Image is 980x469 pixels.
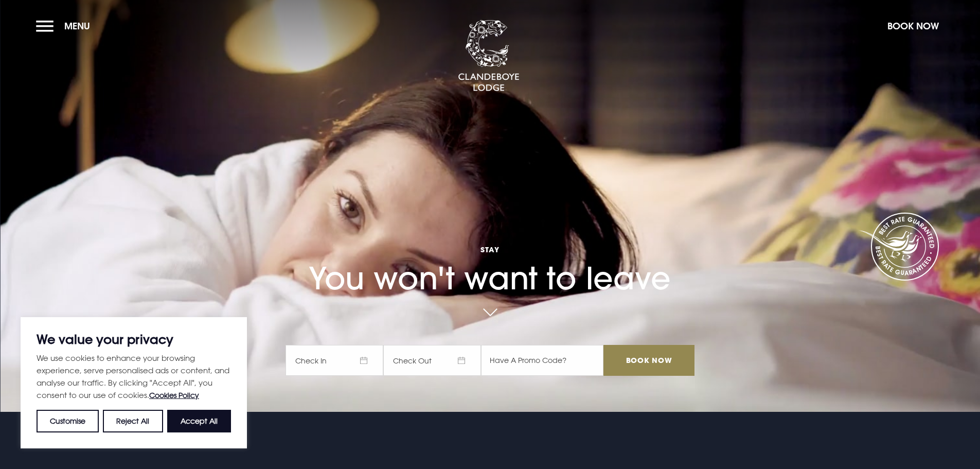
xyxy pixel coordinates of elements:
[882,15,944,37] button: Book Now
[286,345,383,376] span: Check In
[37,410,99,432] button: Customise
[167,410,231,432] button: Accept All
[37,352,231,402] p: We use cookies to enhance your browsing experience, serve personalised ads or content, and analys...
[286,245,694,254] span: Stay
[458,20,520,92] img: Clandeboye Lodge
[36,15,95,37] button: Menu
[481,345,603,376] input: Have A Promo Code?
[37,333,231,345] p: We value your privacy
[603,345,694,376] input: Book Now
[286,215,694,297] h1: You won't want to leave
[64,20,90,32] span: Menu
[383,345,481,376] span: Check Out
[149,391,199,399] a: Cookies Policy
[21,317,247,448] div: We value your privacy
[103,410,163,432] button: Reject All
